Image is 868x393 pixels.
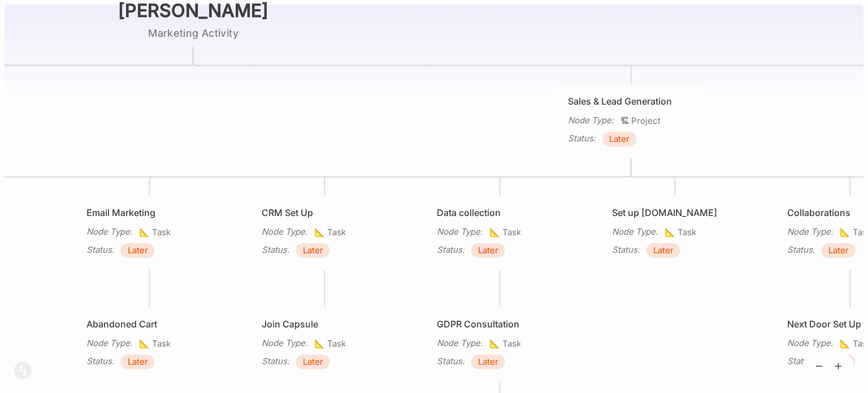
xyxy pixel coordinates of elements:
div: Status : [86,243,114,257]
div: Sales & Lead GenerationNode Type:🏗ProjectStatus:Later [557,84,705,157]
span: Later [609,132,630,146]
div: Node Type : [86,225,132,239]
div: Status : [86,355,114,368]
span: Later [303,355,323,369]
div: Set up [DOMAIN_NAME] [612,206,739,219]
div: Node Type : [262,225,307,239]
span: Task [139,337,171,351]
div: Status : [262,243,289,257]
i: 📐 [665,227,678,237]
div: GDPR Consultation [437,317,563,331]
span: Later [828,244,849,257]
div: Status : [437,243,465,257]
span: Task [665,226,696,239]
div: Node Type : [568,114,614,127]
div: Status : [568,132,596,145]
div: Node Type : [262,336,307,350]
div: CRM Set UpNode Type:📐TaskStatus:Later [251,195,399,269]
i: 📐 [139,338,152,349]
div: Join Capsule [262,317,388,331]
div: Data collectionNode Type:📐TaskStatus:Later [426,195,574,269]
div: Abandoned Cart [86,317,213,331]
textarea: Marketing Activity [80,27,306,40]
i: 📐 [489,338,502,349]
div: Node Type : [437,225,483,239]
div: CRM Set Up [262,206,388,219]
div: Email MarketingNode Type:📐TaskStatus:Later [76,195,224,269]
span: Task [314,226,346,239]
div: Sales & Lead Generation [568,94,695,108]
div: Node Type : [612,225,658,239]
i: 📐 [840,227,853,237]
span: Task [139,226,171,239]
span: Task [314,337,346,351]
i: 📐 [840,338,853,349]
img: svg%3e [14,361,32,379]
div: Status : [787,355,815,368]
div: Email Marketing [86,206,213,219]
div: GDPR ConsultationNode Type:📐TaskStatus:Later [426,306,574,380]
span: Later [128,355,148,369]
span: Project [620,114,661,128]
div: Node Type : [787,225,833,239]
span: Later [128,244,148,257]
span: Task [489,226,521,239]
span: Later [478,355,498,369]
i: 📐 [314,338,327,349]
span: Later [478,244,498,257]
i: 🏗 [620,115,631,126]
div: Node Type : [787,336,833,350]
div: Node Type : [86,336,132,350]
div: Status : [262,355,289,368]
div: Status : [437,355,465,368]
i: 📐 [489,227,502,237]
div: Data collection [437,206,563,219]
span: Later [303,244,323,257]
i: 📐 [139,227,152,237]
div: Join CapsuleNode Type:📐TaskStatus:Later [251,306,399,380]
div: Set up [DOMAIN_NAME]Node Type:📐TaskStatus:Later [601,195,749,269]
div: Status : [787,243,815,257]
div: Node Type : [437,336,483,350]
div: Abandoned CartNode Type:📐TaskStatus:Later [76,306,224,380]
span: Task [489,337,521,351]
span: Later [653,244,674,257]
div: Status : [612,243,640,257]
i: 📐 [314,227,327,237]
